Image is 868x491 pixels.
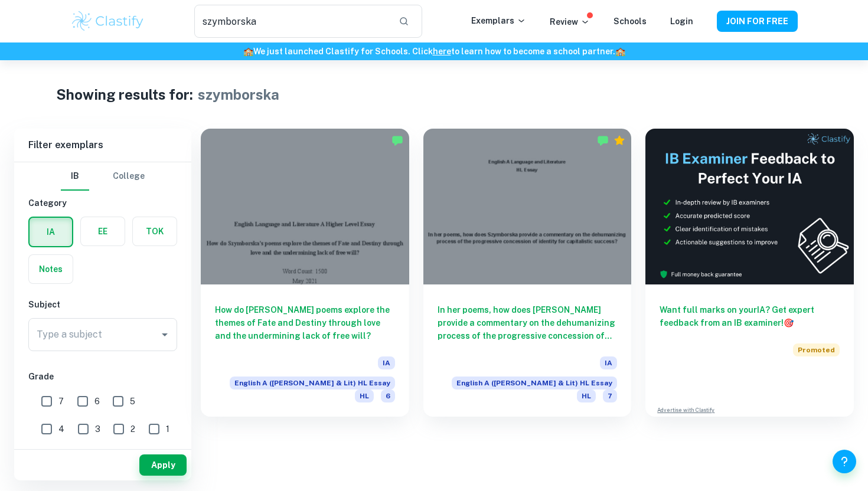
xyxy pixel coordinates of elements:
[615,47,625,56] span: 🏫
[201,129,409,417] a: How do [PERSON_NAME] poems explore the themes of Fate and Destiny through love and the underminin...
[645,129,854,417] a: Want full marks on yourIA? Get expert feedback from an IB examiner!PromotedAdvertise with Clastify
[793,343,840,356] span: Promoted
[61,162,145,191] div: Filter type choice
[381,389,395,402] span: 6
[603,389,617,402] span: 7
[614,135,625,146] div: Premium
[600,356,617,369] span: IA
[550,15,590,28] p: Review
[452,377,617,389] span: English A ([PERSON_NAME] & Lit) HL Essay
[230,377,395,389] span: English A ([PERSON_NAME] & Lit) HL Essay
[433,47,451,56] a: here
[215,303,395,342] h6: How do [PERSON_NAME] poems explore the themes of Fate and Destiny through love and the underminin...
[70,9,145,33] img: Clastify logo
[660,303,840,329] h6: Want full marks on your IA ? Get expert feedback from an IB examiner!
[61,162,89,191] button: IB
[833,450,856,473] button: Help and Feedback
[113,162,145,191] button: College
[95,423,100,436] span: 3
[133,217,177,245] button: TOK
[657,406,714,414] a: Advertise with Clastify
[471,14,526,27] p: Exemplars
[56,84,193,105] h1: Showing results for:
[243,47,253,56] span: 🏫
[130,395,135,408] span: 5
[670,17,693,26] a: Login
[30,218,72,246] button: IA
[194,5,389,38] input: Search for any exemplars...
[198,84,279,105] h1: szymborska
[130,423,135,436] span: 2
[423,129,632,417] a: In her poems, how does [PERSON_NAME] provide a commentary on the dehumanizing process of the prog...
[81,217,125,245] button: EE
[58,395,64,408] span: 7
[645,129,854,284] img: Thumbnail
[784,318,794,328] span: 🎯
[2,45,866,58] h6: We just launched Clastify for Schools. Click to learn how to become a school partner.
[166,423,169,436] span: 1
[577,389,596,402] span: HL
[14,129,191,162] h6: Filter exemplars
[391,135,403,146] img: Marked
[29,255,73,283] button: Notes
[28,197,177,210] h6: Category
[28,370,177,383] h6: Grade
[597,135,609,146] img: Marked
[156,326,173,343] button: Open
[717,11,798,32] button: JOIN FOR FREE
[355,389,374,402] span: HL
[94,395,100,408] span: 6
[438,303,618,342] h6: In her poems, how does [PERSON_NAME] provide a commentary on the dehumanizing process of the prog...
[58,423,64,436] span: 4
[378,356,395,369] span: IA
[139,454,187,476] button: Apply
[614,17,647,26] a: Schools
[28,298,177,311] h6: Subject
